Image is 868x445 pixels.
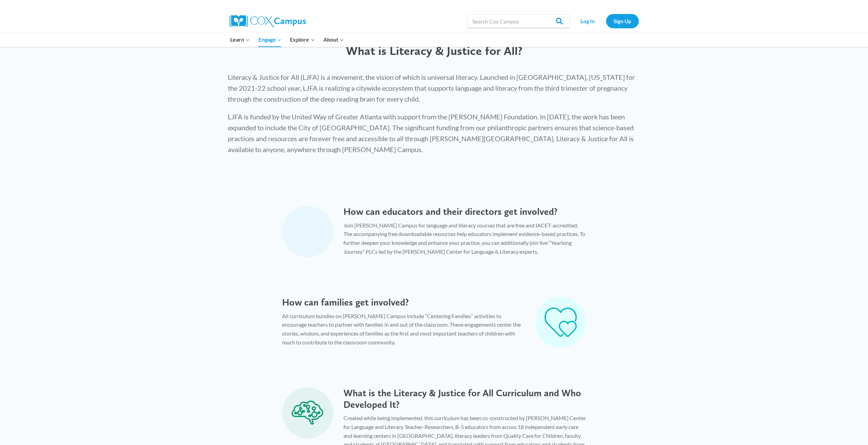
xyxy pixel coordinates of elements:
[226,32,348,47] nav: Primary Navigation
[254,32,286,47] button: Child menu of Engage
[343,387,586,410] h4: What is the Literacy & Justice for All Curriculum and Who Developed It?
[573,14,639,28] nav: Secondary Navigation
[228,72,641,104] p: Literacy & Justice for All (LJFA) is a movement, the vision of which is universal literacy. Launc...
[346,43,523,58] span: What is Literacy & Justice for All?
[282,312,525,346] p: All curriculum bundles on [PERSON_NAME] Campus include “Centering Families” activities to encoura...
[573,14,603,28] a: Log In
[606,14,639,28] a: Sign Up
[230,15,306,27] img: Cox Campus
[467,14,570,28] input: Search Cox Campus
[343,206,586,218] h4: How can educators and their directors get involved?
[343,221,586,256] p: Join [PERSON_NAME] Campus for language and literacy courses that are free and IACET-accredited. T...
[286,32,319,47] button: Child menu of Explore
[226,32,254,47] button: Child menu of Learn
[319,32,348,47] button: Child menu of About
[282,297,525,308] h4: How can families get involved?
[228,111,641,155] p: LJFA is funded by the United Way of Greater Atlanta with support from the [PERSON_NAME] Foundatio...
